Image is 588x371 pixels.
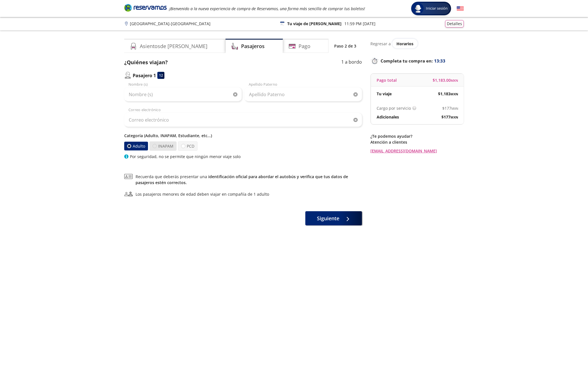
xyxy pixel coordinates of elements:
span: Iniciar sesión [424,6,450,11]
label: PCD [178,141,198,151]
p: Adicionales [377,114,399,120]
button: English [457,5,464,12]
p: Tu viaje de [PERSON_NAME] [287,21,342,27]
label: INAPAM [149,141,177,151]
h4: Pago [299,42,310,50]
span: $ 1,183 [438,91,458,97]
small: MXN [451,106,458,111]
p: [GEOGRAPHIC_DATA] - [GEOGRAPHIC_DATA] [130,21,211,27]
button: Siguiente [305,211,362,225]
p: Tu viaje [377,91,392,97]
p: Pago total [377,77,397,83]
p: Paso 2 de 3 [334,43,356,49]
span: $ 177 [442,105,458,111]
i: Brand Logo [124,3,167,12]
p: ¿Te podemos ayudar? [370,133,464,139]
p: ¿Quiénes viajan? [124,59,168,66]
a: [EMAIL_ADDRESS][DOMAIN_NAME] [370,148,464,154]
button: Detalles [445,20,464,27]
span: Horarios [396,41,413,46]
p: Completa tu compra en : [370,57,464,65]
a: identificación oficial para abordar el autobús y verifica que tus datos de pasajeros estén correc... [136,174,348,185]
input: Nombre (s) [124,87,242,102]
span: 13:33 [434,58,445,64]
input: Apellido Paterno [244,87,362,102]
small: MXN [451,78,458,83]
span: $ 177 [441,114,458,120]
label: Adulto [124,141,148,150]
p: Pasajero 1 [133,72,156,79]
input: Correo electrónico [124,113,362,127]
span: Recuerda que deberás presentar una [136,174,362,185]
span: Siguiente [317,215,339,222]
p: Atención a clientes [370,139,464,145]
p: Por seguridad, no se permite que ningún menor viaje solo [130,154,241,159]
div: Los pasajeros menores de edad deben viajar en compañía de 1 adulto [136,191,269,197]
p: 1 a bordo [341,59,362,66]
div: Regresar a ver horarios [370,39,464,48]
small: MXN [450,92,458,96]
h4: Pasajeros [241,42,265,50]
p: Cargo por servicio [377,105,411,111]
p: 11:59 PM [DATE] [344,21,375,27]
h4: Asientos de [PERSON_NAME] [140,42,207,50]
a: Brand Logo [124,3,167,14]
div: 12 [157,72,164,79]
span: $ 1,183.00 [433,77,458,83]
em: ¡Bienvenido a la nueva experiencia de compra de Reservamos, una forma más sencilla de comprar tus... [169,6,365,11]
small: MXN [450,115,458,119]
p: Categoría (Adulto, INAPAM, Estudiante, etc...) [124,133,362,139]
p: Regresar a [370,41,391,47]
